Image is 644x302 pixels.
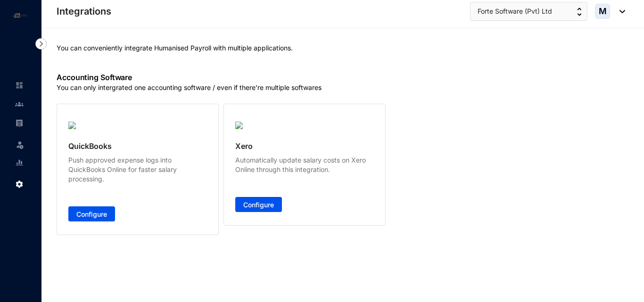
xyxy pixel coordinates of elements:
[8,95,30,114] li: Contacts
[15,81,24,90] img: home-unselected.a29eae3204392db15eaf.svg
[615,10,625,13] img: dropdown-black.8e83cc76930a90b1a4fdb6d089b7bf3a.svg
[599,7,607,16] span: M
[57,43,629,53] p: You can conveniently integrate Humanised Payroll with multiple applications.
[57,83,629,92] p: You can only intergrated one accounting software / even if there’re multiple softwares
[470,2,587,21] button: Forte Software (Pvt) Ltd
[235,155,374,174] p: Automatically update salary costs on Xero Online through this integration.
[68,140,207,152] p: QuickBooks
[9,12,31,19] img: logo
[68,206,115,221] button: Configure
[57,5,111,18] p: Integrations
[235,140,374,152] p: Xero
[8,114,30,132] li: Payroll
[15,119,24,127] img: payroll-unselected.b590312f920e76f0c668.svg
[8,153,30,172] li: Reports
[68,122,76,129] img: quick-book-logo.png
[243,200,274,210] span: Configure
[76,210,107,219] span: Configure
[235,122,243,129] img: xero.png
[15,180,24,188] img: settings.f4f5bcbb8b4eaa341756.svg
[235,197,282,212] button: Configure
[577,8,582,16] img: up-down-arrow.74152d26bf9780fbf563ca9c90304185.svg
[15,140,25,149] img: leave-unselected.2934df6273408c3f84d9.svg
[15,100,24,108] img: people-unselected.118708e94b43a90eceab.svg
[15,158,24,167] img: report-unselected.e6a6b4230fc7da01f883.svg
[57,72,629,83] p: Accounting Software
[8,76,30,95] li: Home
[35,38,47,49] img: nav-icon-right.af6afadce00d159da59955279c43614e.svg
[68,155,207,184] p: Push approved expense logs into QuickBooks Online for faster salary processing.
[478,6,552,16] span: Forte Software (Pvt) Ltd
